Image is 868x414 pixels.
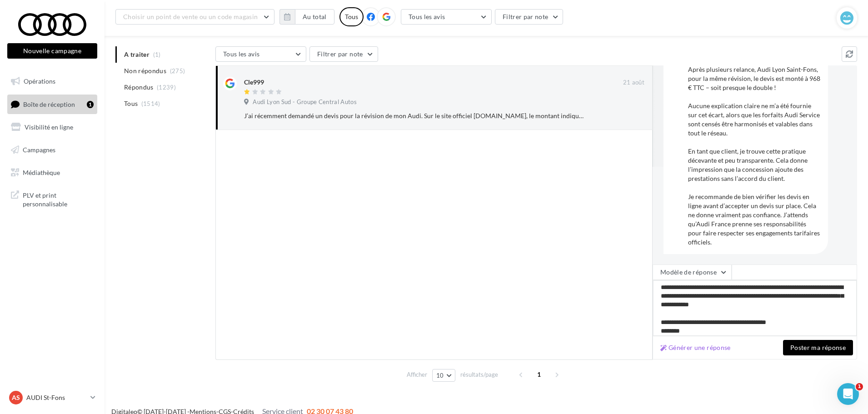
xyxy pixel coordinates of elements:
[7,43,97,59] button: Nouvelle campagne
[141,100,160,107] span: (1514)
[253,98,357,106] span: Audi Lyon Sud - Groupe Central Autos
[5,72,99,91] a: Opérations
[5,140,99,160] a: Campagnes
[25,123,73,131] span: Visibilité en ligne
[309,46,378,62] button: Filtrer par note
[5,163,99,182] a: Médiathèque
[623,79,644,87] span: 21 août
[5,95,99,114] a: Boîte de réception1
[401,9,492,25] button: Tous les avis
[532,367,546,382] span: 1
[157,84,176,91] span: (1239)
[170,67,185,75] span: (275)
[23,168,60,176] span: Médiathèque
[223,50,260,58] span: Tous les avis
[123,13,258,20] span: Choisir un point de vente ou un code magasin
[432,369,455,382] button: 10
[279,9,334,25] button: Au total
[688,29,821,247] div: J’ai récemment demandé un devis pour la révision de mon Audi. Sur le site officiel [DOMAIN_NAME],...
[244,111,585,120] div: J’ai récemment demandé un devis pour la révision de mon Audi. Sur le site officiel [DOMAIN_NAME],...
[12,393,20,402] span: AS
[856,383,863,390] span: 1
[339,7,364,26] div: Tous
[657,342,734,353] button: Générer une réponse
[495,9,564,25] button: Filtrer par note
[5,185,99,212] a: PLV et print personnalisable
[436,372,444,379] span: 10
[23,189,94,209] span: PLV et print personnalisable
[87,101,94,108] div: 1
[837,383,859,405] iframe: Intercom live chat
[124,66,166,75] span: Non répondus
[215,46,306,62] button: Tous les avis
[295,9,334,25] button: Au total
[23,146,55,154] span: Campagnes
[26,393,87,402] p: AUDI St-Fons
[783,340,853,355] button: Poster ma réponse
[409,13,445,20] span: Tous les avis
[124,83,154,92] span: Répondus
[115,9,274,25] button: Choisir un point de vente ou un code magasin
[5,118,99,137] a: Visibilité en ligne
[124,99,138,108] span: Tous
[653,264,732,280] button: Modèle de réponse
[24,77,55,85] span: Opérations
[23,100,75,108] span: Boîte de réception
[7,389,97,406] a: AS AUDI St-Fons
[460,370,498,379] span: résultats/page
[407,370,427,379] span: Afficher
[244,78,264,87] div: Cle999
